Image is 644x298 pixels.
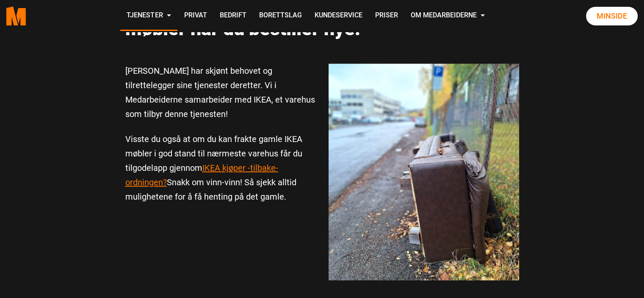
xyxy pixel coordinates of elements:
[213,1,252,31] a: Bedrift
[125,132,316,204] p: Visste du også at om du kan frakte gamle IKEA møbler i god stand til nærmeste varehus får du tilg...
[125,64,316,121] p: [PERSON_NAME] har skjønt behovet og tilrettelegger sine tjenester deretter. Vi i Medarbeiderne sa...
[177,1,213,31] a: Privat
[368,1,404,31] a: Priser
[404,1,491,31] a: Om Medarbeiderne
[329,64,519,280] img: Henting-av-gamle-møbler
[586,7,638,25] a: Minside
[252,1,308,31] a: Borettslag
[308,1,368,31] a: Kundeservice
[120,1,177,31] a: Tjenester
